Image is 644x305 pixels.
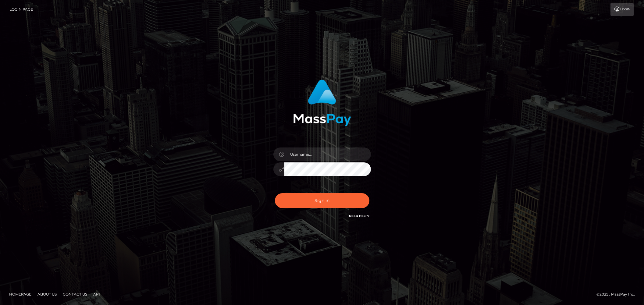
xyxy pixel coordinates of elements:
div: © 2025 , MassPay Inc. [596,291,639,298]
button: Sign in [275,193,369,208]
input: Username... [284,147,371,161]
a: API [91,289,102,299]
a: Login Page [9,3,33,16]
img: MassPay Login [293,80,351,126]
a: About Us [35,289,59,299]
a: Contact Us [60,289,90,299]
a: Need Help? [349,214,369,218]
a: Homepage [7,289,34,299]
a: Login [610,3,634,16]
